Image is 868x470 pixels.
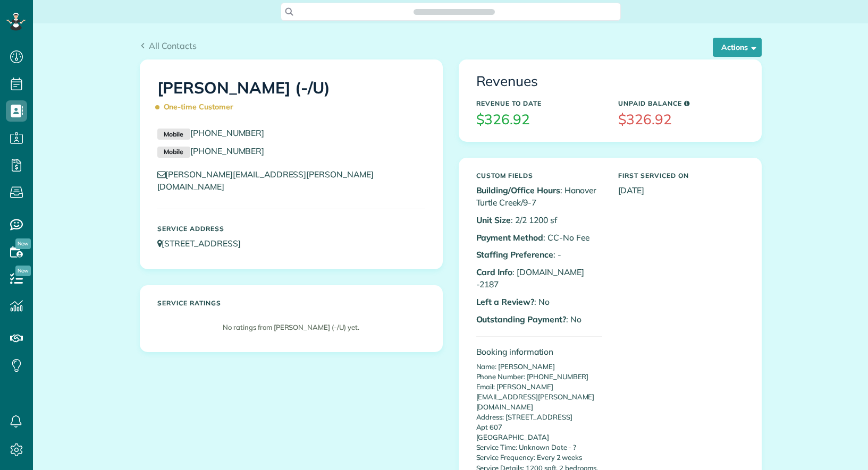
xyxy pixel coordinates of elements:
a: Mobile[PHONE_NUMBER] [157,146,265,156]
h1: [PERSON_NAME] (-/U) [157,79,425,116]
h5: Unpaid Balance [618,100,744,107]
a: [PERSON_NAME][EMAIL_ADDRESS][PERSON_NAME][DOMAIN_NAME] [157,169,374,192]
h3: $326.92 [476,112,602,127]
b: Outstanding Payment? [476,314,566,324]
p: : No [476,296,602,308]
p: : CC-No Fee [476,232,602,244]
p: : Hanover Turtle Creek/9-7 [476,184,602,209]
b: Unit Size [476,215,511,225]
p: : - [476,249,602,261]
b: Card Info [476,267,513,277]
a: Mobile[PHONE_NUMBER] [157,127,265,138]
h3: Revenues [476,74,744,89]
p: : No [476,313,602,326]
b: Staffing Preference [476,249,553,260]
p: : 2/2 1200 sf [476,214,602,226]
a: All Contacts [140,39,197,52]
b: Building/Office Hours [476,185,560,195]
h5: Service ratings [157,300,425,306]
span: All Contacts [149,40,197,51]
a: [STREET_ADDRESS] [157,238,251,249]
h3: $326.92 [618,112,744,127]
h5: Custom Fields [476,172,602,179]
button: Actions [713,38,762,57]
h5: First Serviced On [618,172,744,179]
b: Payment Method [476,232,543,243]
h5: Service Address [157,225,425,232]
p: [DATE] [618,184,744,196]
span: New [15,238,31,249]
h4: Booking information [476,347,602,356]
p: No ratings from [PERSON_NAME] (-/U) yet. [163,322,420,332]
small: Mobile [157,129,190,140]
span: Search ZenMaid… [424,6,484,17]
p: : [DOMAIN_NAME] -2187 [476,266,602,290]
span: One-time Customer [157,98,238,116]
span: New [15,266,31,276]
b: Left a Review? [476,296,534,307]
small: Mobile [157,147,190,158]
h5: Revenue to Date [476,100,602,107]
